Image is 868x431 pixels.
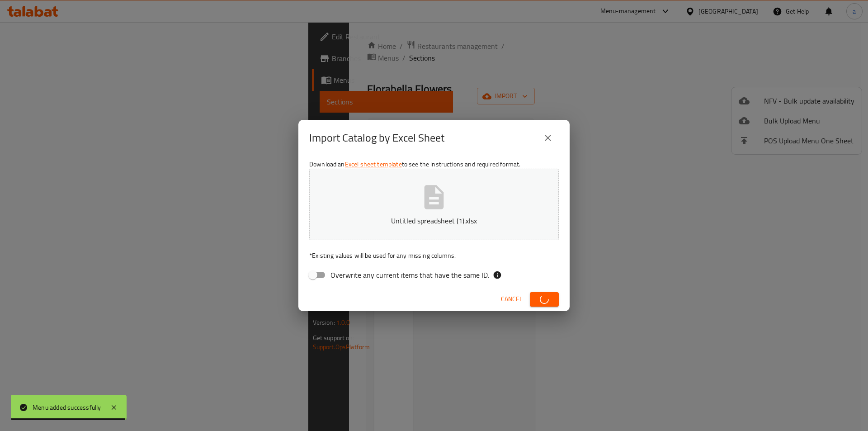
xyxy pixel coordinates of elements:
[345,158,402,170] a: Excel sheet template
[330,270,489,280] span: Overwrite any current items that have the same ID.
[33,403,101,412] div: Menu added successfully
[309,251,559,260] p: Existing values will be used for any missing columns.
[298,156,570,287] div: Download an to see the instructions and required format.
[497,291,526,308] button: Cancel
[537,127,559,149] button: close
[309,169,559,240] button: Untitled spreadsheet (1).xlsx
[501,294,523,305] span: Cancel
[323,215,545,226] p: Untitled spreadsheet (1).xlsx
[309,131,444,145] h2: Import Catalog by Excel Sheet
